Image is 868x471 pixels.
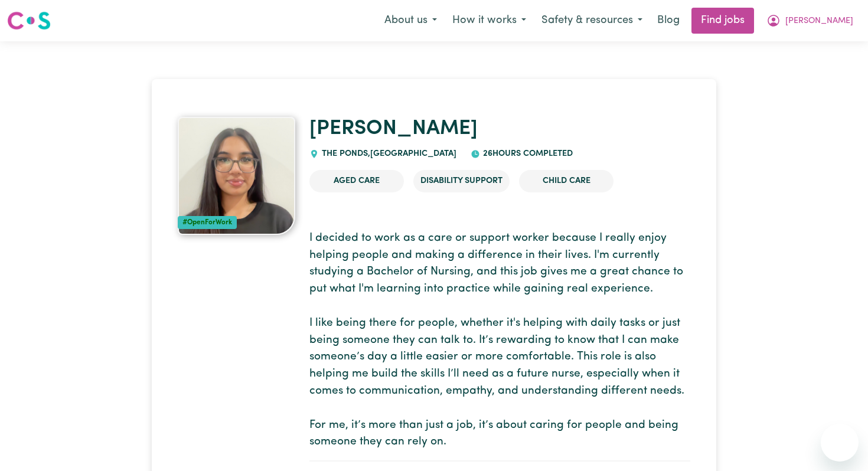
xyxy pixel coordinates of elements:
img: Careseekers logo [7,10,51,31]
span: [PERSON_NAME] [785,15,853,28]
li: Disability Support [413,170,510,192]
p: I decided to work as a care or support worker because I really enjoy helping people and making a ... [309,230,690,451]
a: [PERSON_NAME] [309,119,478,139]
span: THE PONDS , [GEOGRAPHIC_DATA] [319,149,456,158]
button: Safety & resources [534,8,650,33]
a: Mahima's profile picture'#OpenForWork [178,117,295,235]
button: About us [377,8,445,33]
div: #OpenForWork [178,216,237,229]
a: Find jobs [691,8,754,34]
span: 26 hours completed [480,149,573,158]
a: Careseekers logo [7,7,51,34]
iframe: Button to launch messaging window [821,424,859,462]
li: Child care [519,170,614,192]
button: My Account [759,8,861,33]
a: Blog [650,8,687,34]
button: How it works [445,8,534,33]
li: Aged Care [309,170,404,192]
img: Mahima [178,117,295,235]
